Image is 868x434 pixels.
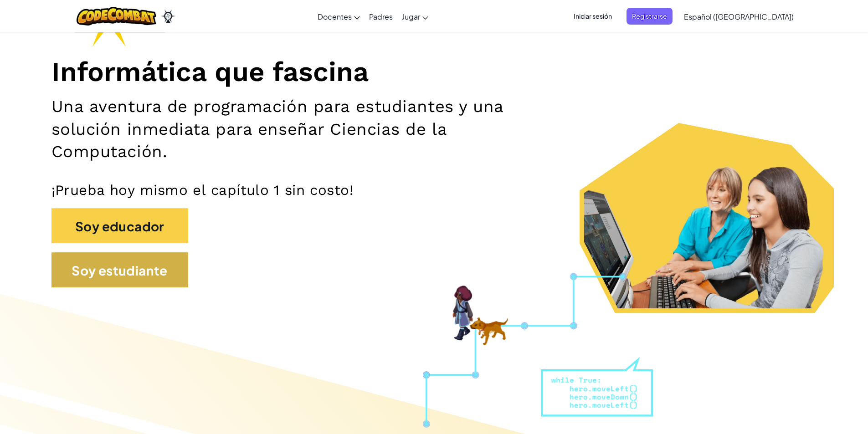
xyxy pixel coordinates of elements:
[627,8,673,25] button: Registrarse
[684,12,794,21] font: Español ([GEOGRAPHIC_DATA])
[75,219,164,235] font: Soy educador
[679,4,798,29] a: Español ([GEOGRAPHIC_DATA])
[402,12,420,21] font: Jugar
[632,12,667,20] font: Registrarse
[574,12,612,20] font: Iniciar sesión
[51,208,188,243] button: Soy educador
[568,8,617,25] button: Iniciar sesión
[77,7,156,26] img: Logotipo de CodeCombat
[51,97,504,161] font: Una aventura de programación para estudiantes y una solución inmediata para enseñar Ciencias de l...
[51,56,369,88] font: Informática que fascina
[397,4,433,29] a: Jugar
[161,10,175,23] img: Ozaria
[318,12,352,21] font: Docentes
[313,4,365,29] a: Docentes
[51,182,354,199] font: ¡Prueba hoy mismo el capítulo 1 sin costo!
[365,4,397,29] a: Padres
[51,252,188,287] button: Soy estudiante
[72,263,168,279] font: Soy estudiante
[369,12,393,21] font: Padres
